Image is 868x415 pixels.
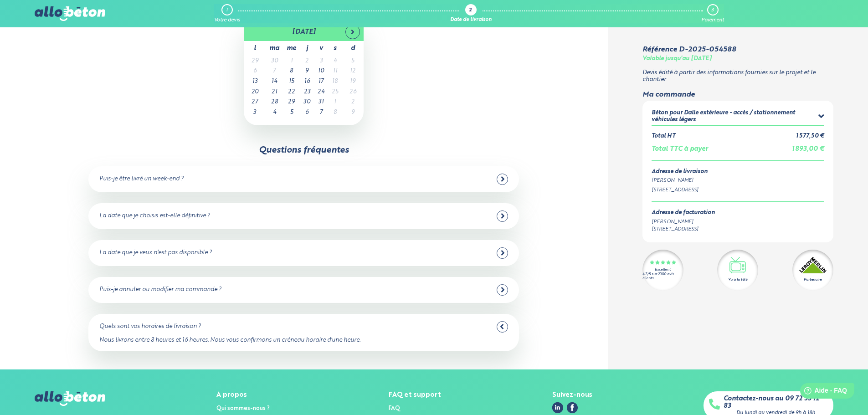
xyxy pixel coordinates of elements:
[450,17,492,23] div: Date de livraison
[314,77,328,87] td: 17
[328,87,342,97] td: 25
[652,218,715,226] div: [PERSON_NAME]
[342,66,364,77] td: 12
[300,108,314,118] td: 6
[244,87,266,97] td: 20
[283,41,300,56] th: me
[266,77,283,87] td: 14
[300,66,314,77] td: 9
[314,108,328,118] td: 7
[99,323,201,330] div: Quels sont vos horaires de livraison ?
[99,250,212,256] div: La date que je veux n'est pas disponible ?
[342,97,364,108] td: 2
[226,7,228,13] div: 1
[328,41,342,56] th: s
[300,56,314,67] td: 2
[724,395,828,410] a: Contactez-nous au 09 72 55 12 83
[652,177,824,184] div: [PERSON_NAME]
[283,66,300,77] td: 8
[389,391,441,399] div: FAQ et support
[283,77,300,87] td: 15
[652,133,675,140] div: Total HT
[35,391,105,406] img: allobéton
[300,97,314,108] td: 30
[652,145,708,153] div: Total TTC à payer
[266,97,283,108] td: 28
[652,110,824,125] summary: Béton pour Dalle extérieure - accès / stationnement véhicules légers
[244,77,266,87] td: 13
[642,91,833,99] div: Ma commande
[99,176,184,183] div: Puis-je être livré un week-end ?
[214,17,240,23] div: Votre devis
[342,108,364,118] td: 9
[642,272,683,281] div: 4.7/5 sur 2300 avis clients
[283,97,300,108] td: 29
[244,108,266,118] td: 3
[99,287,221,293] div: Puis-je annuler ou modifier ma commande ?
[389,405,400,411] a: FAQ
[214,4,240,23] a: 1 Votre devis
[328,108,342,118] td: 8
[652,110,819,123] div: Béton pour Dalle extérieure - accès / stationnement véhicules légers
[300,77,314,87] td: 16
[266,23,342,41] th: [DATE]
[342,41,364,56] th: d
[796,133,824,140] div: 1 577,50 €
[266,56,283,67] td: 30
[266,108,283,118] td: 4
[342,87,364,97] td: 26
[328,66,342,77] td: 11
[99,213,210,220] div: La date que je choisis est-elle définitive ?
[642,70,833,83] p: Devis édité à partir des informations fournies sur le projet et le chantier
[342,77,364,87] td: 19
[314,87,328,97] td: 24
[314,41,328,56] th: v
[652,225,715,233] div: [STREET_ADDRESS]
[283,87,300,97] td: 22
[314,56,328,67] td: 3
[804,277,822,282] div: Partenaire
[642,56,712,62] div: Valable jusqu'au [DATE]
[711,7,714,13] div: 3
[328,77,342,87] td: 18
[450,4,492,23] a: 2 Date de livraison
[216,391,277,399] div: A propos
[655,268,671,272] div: Excellent
[328,56,342,67] td: 4
[244,41,266,56] th: l
[552,391,592,399] div: Suivez-nous
[266,87,283,97] td: 21
[701,17,724,23] div: Paiement
[300,87,314,97] td: 23
[701,4,724,23] a: 3 Paiement
[652,169,824,175] div: Adresse de livraison
[642,46,736,54] div: Référence D-2025-054588
[792,146,824,152] span: 1 893,00 €
[314,66,328,77] td: 10
[328,97,342,108] td: 1
[652,210,715,216] div: Adresse de facturation
[342,56,364,67] td: 5
[314,97,328,108] td: 31
[266,41,283,56] th: ma
[283,108,300,118] td: 5
[652,186,824,194] div: [STREET_ADDRESS]
[259,145,349,155] div: Questions fréquentes
[787,379,858,405] iframe: Help widget launcher
[244,66,266,77] td: 6
[300,41,314,56] th: j
[35,6,105,21] img: allobéton
[469,8,472,14] div: 2
[244,97,266,108] td: 27
[216,405,270,411] a: Qui sommes-nous ?
[266,66,283,77] td: 7
[99,337,508,344] div: Nous livrons entre 8 heures et 16 heures. Nous vous confirmons un créneau horaire d'une heure.
[728,277,747,282] div: Vu à la télé
[244,56,266,67] td: 29
[283,56,300,67] td: 1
